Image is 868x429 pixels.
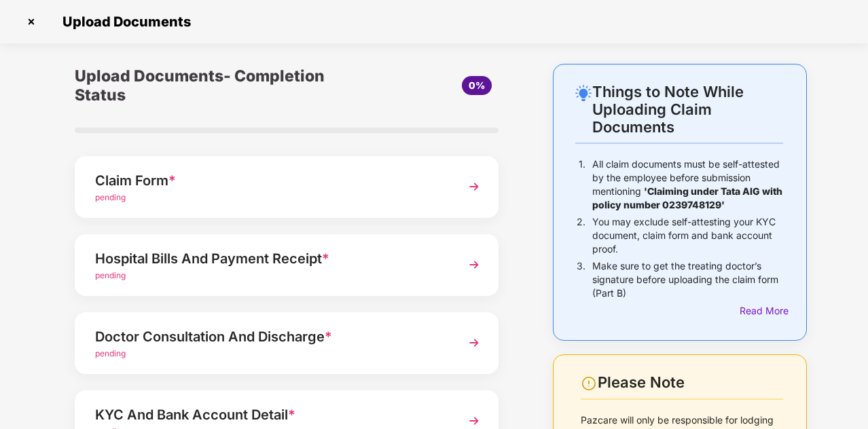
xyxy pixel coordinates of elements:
[592,83,783,136] div: Things to Note While Uploading Claim Documents
[581,375,597,392] img: svg+xml;base64,PHN2ZyBpZD0iV2FybmluZ18tXzI0eDI0IiBkYXRhLW5hbWU9Ildhcm5pbmcgLSAyNHgyNCIgeG1sbnM9Im...
[95,170,446,191] div: Claim Form
[95,248,446,269] div: Hospital Bills And Payment Receipt
[592,215,783,256] p: You may exclude self-attesting your KYC document, claim form and bank account proof.
[577,259,585,300] p: 3.
[592,259,783,300] p: Make sure to get the treating doctor’s signature before uploading the claim form (Part B)
[49,14,198,30] span: Upload Documents
[592,157,783,212] p: All claim documents must be self-attested by the employee before submission mentioning
[577,215,585,256] p: 2.
[579,157,585,212] p: 1.
[462,331,486,355] img: svg+xml;base64,PHN2ZyBpZD0iTmV4dCIgeG1sbnM9Imh0dHA6Ly93d3cudzMub3JnLzIwMDAvc3ZnIiB3aWR0aD0iMzYiIG...
[95,192,126,202] span: pending
[592,185,782,210] b: 'Claiming under Tata AIG with policy number 0239748129'
[740,303,783,318] div: Read More
[462,253,486,277] img: svg+xml;base64,PHN2ZyBpZD0iTmV4dCIgeG1sbnM9Imh0dHA6Ly93d3cudzMub3JnLzIwMDAvc3ZnIiB3aWR0aD0iMzYiIG...
[462,174,486,199] img: svg+xml;base64,PHN2ZyBpZD0iTmV4dCIgeG1sbnM9Imh0dHA6Ly93d3cudzMub3JnLzIwMDAvc3ZnIiB3aWR0aD0iMzYiIG...
[469,79,485,91] span: 0%
[95,270,126,280] span: pending
[575,85,592,101] img: svg+xml;base64,PHN2ZyB4bWxucz0iaHR0cDovL3d3dy53My5vcmcvMjAwMC9zdmciIHdpZHRoPSIyNC4wOTMiIGhlaWdodD...
[75,64,357,107] div: Upload Documents- Completion Status
[598,373,783,392] div: Please Note
[95,348,126,358] span: pending
[95,326,446,348] div: Doctor Consultation And Discharge
[95,404,446,426] div: KYC And Bank Account Detail
[20,11,42,33] img: svg+xml;base64,PHN2ZyBpZD0iQ3Jvc3MtMzJ4MzIiIHhtbG5zPSJodHRwOi8vd3d3LnczLm9yZy8yMDAwL3N2ZyIgd2lkdG...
